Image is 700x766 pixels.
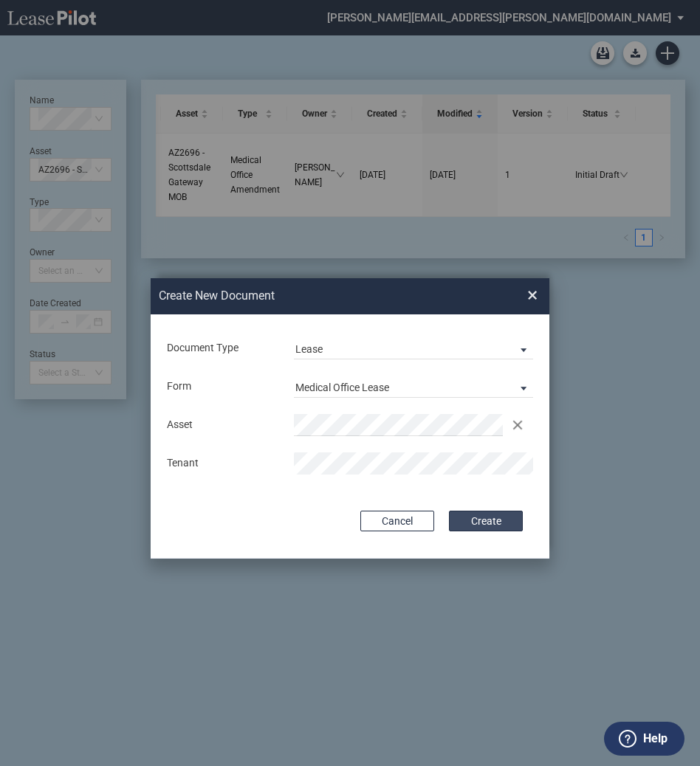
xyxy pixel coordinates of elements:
md-select: Document Type: Lease [294,337,533,359]
md-select: Lease Form: Medical Office Lease [294,376,533,398]
span: × [527,284,538,308]
div: Asset [159,418,286,432]
md-dialog: Create New ... [151,278,549,559]
button: Create [449,511,523,531]
button: Cancel [360,511,434,531]
label: Help [643,729,668,748]
div: Document Type [159,341,286,356]
div: Tenant [159,456,286,471]
div: Form [159,379,286,394]
h2: Create New Document [159,288,476,304]
div: Lease [295,343,323,355]
div: Medical Office Lease [295,382,389,393]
